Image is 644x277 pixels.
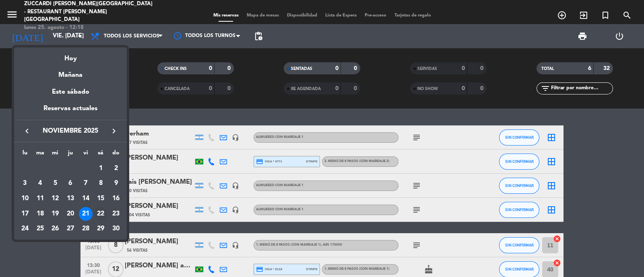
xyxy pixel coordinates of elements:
[94,162,107,175] div: 1
[108,148,124,161] th: domingo
[109,162,123,175] div: 2
[14,103,127,120] div: Reservas actuales
[93,191,109,206] td: 15 de noviembre de 2025
[109,176,123,190] div: 9
[47,148,63,161] th: miércoles
[17,161,93,176] td: NOV.
[78,206,93,222] td: 21 de noviembre de 2025
[63,206,78,222] td: 20 de noviembre de 2025
[93,148,109,161] th: sábado
[109,192,123,205] div: 16
[48,192,62,205] div: 12
[93,221,109,236] td: 29 de noviembre de 2025
[63,221,78,236] td: 27 de noviembre de 2025
[14,64,127,80] div: Mañana
[93,206,109,222] td: 22 de noviembre de 2025
[79,222,93,236] div: 28
[17,221,33,236] td: 24 de noviembre de 2025
[47,176,63,191] td: 5 de noviembre de 2025
[63,191,78,206] td: 13 de noviembre de 2025
[18,176,32,190] div: 3
[64,192,77,205] div: 13
[94,207,107,221] div: 22
[33,207,47,221] div: 18
[78,221,93,236] td: 28 de noviembre de 2025
[79,192,93,205] div: 14
[47,221,63,236] td: 26 de noviembre de 2025
[109,207,123,221] div: 23
[78,148,93,161] th: viernes
[20,126,34,136] button: keyboard_arrow_left
[17,191,33,206] td: 10 de noviembre de 2025
[108,176,124,191] td: 9 de noviembre de 2025
[79,176,93,190] div: 7
[108,161,124,176] td: 2 de noviembre de 2025
[17,148,33,161] th: lunes
[48,222,62,236] div: 26
[34,126,107,136] span: noviembre 2025
[94,176,107,190] div: 8
[94,222,107,236] div: 29
[79,207,93,221] div: 21
[107,126,121,136] button: keyboard_arrow_right
[93,176,109,191] td: 8 de noviembre de 2025
[63,148,78,161] th: jueves
[33,176,48,191] td: 4 de noviembre de 2025
[33,176,47,190] div: 4
[94,192,107,205] div: 15
[64,222,77,236] div: 27
[63,176,78,191] td: 6 de noviembre de 2025
[47,206,63,222] td: 19 de noviembre de 2025
[78,176,93,191] td: 7 de noviembre de 2025
[33,148,48,161] th: martes
[17,176,33,191] td: 3 de noviembre de 2025
[78,191,93,206] td: 14 de noviembre de 2025
[14,47,127,64] div: Hoy
[108,221,124,236] td: 30 de noviembre de 2025
[108,191,124,206] td: 16 de noviembre de 2025
[17,206,33,222] td: 17 de noviembre de 2025
[18,222,32,236] div: 24
[33,206,48,222] td: 18 de noviembre de 2025
[64,176,77,190] div: 6
[33,192,47,205] div: 11
[48,176,62,190] div: 5
[14,81,127,103] div: Este sábado
[109,126,119,136] i: keyboard_arrow_right
[47,191,63,206] td: 12 de noviembre de 2025
[108,206,124,222] td: 23 de noviembre de 2025
[22,126,32,136] i: keyboard_arrow_left
[18,207,32,221] div: 17
[18,192,32,205] div: 10
[48,207,62,221] div: 19
[33,221,48,236] td: 25 de noviembre de 2025
[64,207,77,221] div: 20
[109,222,123,236] div: 30
[33,222,47,236] div: 25
[93,161,109,176] td: 1 de noviembre de 2025
[33,191,48,206] td: 11 de noviembre de 2025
